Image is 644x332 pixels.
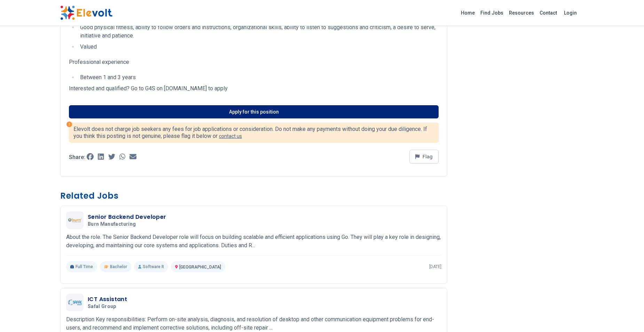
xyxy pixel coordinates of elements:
[506,7,537,18] a: Resources
[69,84,439,93] p: Interested and qualified? Go to G4S on [DOMAIN_NAME] to apply
[88,213,166,221] h3: Senior Backend Developer
[219,133,242,139] a: contact us
[78,43,439,51] li: Valued
[409,150,439,164] button: Flag
[69,105,439,118] a: Apply for this position
[458,7,478,18] a: Home
[66,315,441,332] p: Description Key responsibilities: Perform on-site analysis, diagnosis, and resolution of desktop ...
[537,7,560,18] a: Contact
[88,221,136,227] span: Burn Manufacturing
[110,264,127,269] span: Bachelor
[69,58,439,66] p: Professional experience
[179,265,221,269] span: [GEOGRAPHIC_DATA]
[88,295,127,304] h3: ICT Assistant
[78,23,439,40] li: Good physical fitness, ability to follow orders and instructions, organizational skills, ability ...
[458,128,584,226] iframe: Advertisement
[68,218,82,222] img: Burn Manufacturing
[69,155,85,160] p: Share:
[66,233,441,250] p: About the role. The Senior Backend Developer role will focus on building scalable and efficient a...
[60,6,112,20] img: Elevolt
[66,211,441,272] a: Burn ManufacturingSenior Backend DeveloperBurn ManufacturingAbout the role. The Senior Backend De...
[429,264,441,269] p: [DATE]
[73,126,434,140] p: Elevolt does not charge job seekers any fees for job applications or consideration. Do not make a...
[60,190,447,201] h3: Related Jobs
[609,299,644,332] iframe: Chat Widget
[458,23,584,120] iframe: Advertisement
[66,261,97,272] p: Full Time
[560,6,581,20] a: Login
[78,73,439,82] li: Between 1 and 3 years
[68,300,82,306] img: Safal Group
[478,7,506,18] a: Find Jobs
[88,304,116,310] span: Safal Group
[134,261,168,272] p: Software It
